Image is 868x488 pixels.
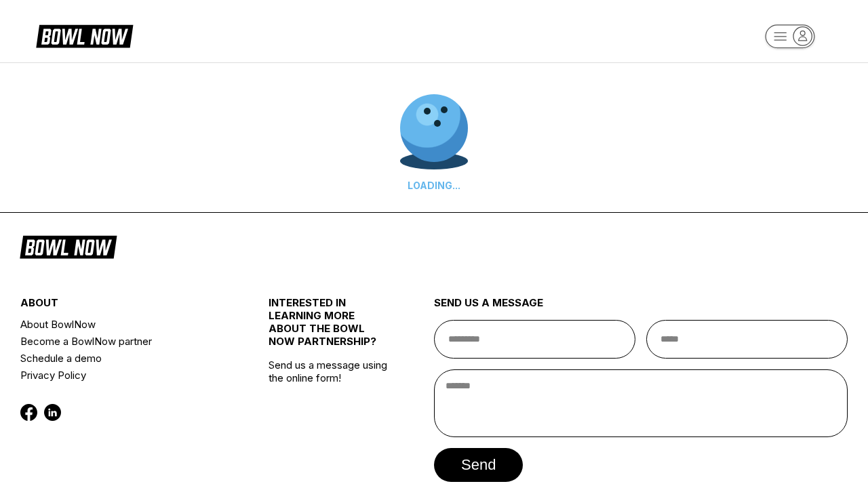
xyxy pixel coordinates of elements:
[20,316,227,333] a: About BowlNow
[400,180,468,191] div: LOADING...
[20,333,227,350] a: Become a BowlNow partner
[269,296,393,359] div: INTERESTED IN LEARNING MORE ABOUT THE BOWL NOW PARTNERSHIP?
[20,350,227,367] a: Schedule a demo
[434,448,523,482] button: send
[20,296,227,316] div: about
[20,367,227,384] a: Privacy Policy
[434,296,848,320] div: send us a message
